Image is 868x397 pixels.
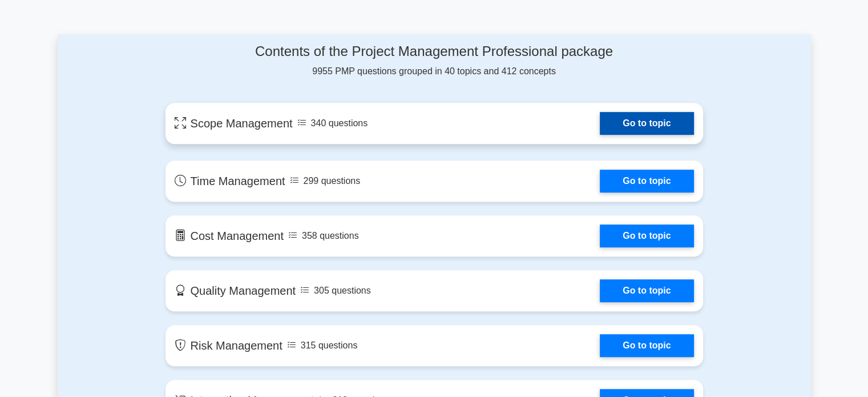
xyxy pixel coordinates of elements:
[600,170,693,193] a: Go to topic
[600,334,693,357] a: Go to topic
[165,43,703,78] div: 9955 PMP questions grouped in 40 topics and 412 concepts
[600,224,693,247] a: Go to topic
[165,43,703,60] h4: Contents of the Project Management Professional package
[600,279,693,302] a: Go to topic
[600,112,693,135] a: Go to topic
